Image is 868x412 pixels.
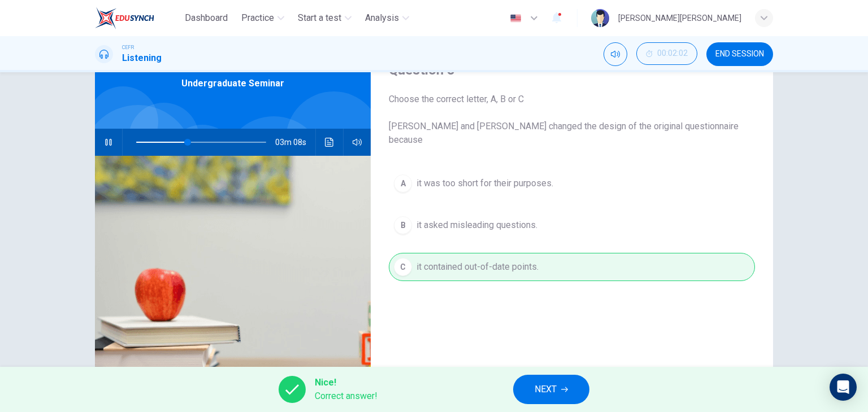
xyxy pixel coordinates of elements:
span: Undergraduate Seminar [181,77,284,90]
span: CEFR [122,43,134,51]
button: END SESSION [706,42,773,66]
span: Practice [241,11,274,25]
button: Analysis [361,8,414,28]
button: Practice [237,8,289,28]
div: [PERSON_NAME][PERSON_NAME] [618,11,741,25]
span: END SESSION [715,50,764,59]
button: 00:02:02 [636,42,697,65]
button: Start a test [293,8,356,28]
span: Correct answer! [315,389,377,403]
span: Choose the correct letter, A, B or C [PERSON_NAME] and [PERSON_NAME] changed the design of the or... [389,93,755,147]
img: EduSynch logo [95,7,154,29]
span: Dashboard [185,11,228,25]
div: Open Intercom Messenger [830,374,857,401]
div: Mute [604,42,627,66]
button: Dashboard [180,8,232,28]
span: Nice! [315,376,377,389]
span: NEXT [535,382,557,397]
span: Analysis [365,11,399,25]
a: EduSynch logo [95,7,180,29]
div: Hide [636,42,697,66]
button: NEXT [513,375,589,404]
h1: Listening [122,51,162,65]
span: 03m 08s [275,129,315,156]
span: Start a test [298,11,341,25]
span: 00:02:02 [657,49,688,58]
img: Profile picture [591,9,609,27]
img: en [509,14,523,23]
button: Click to see the audio transcription [320,129,338,156]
